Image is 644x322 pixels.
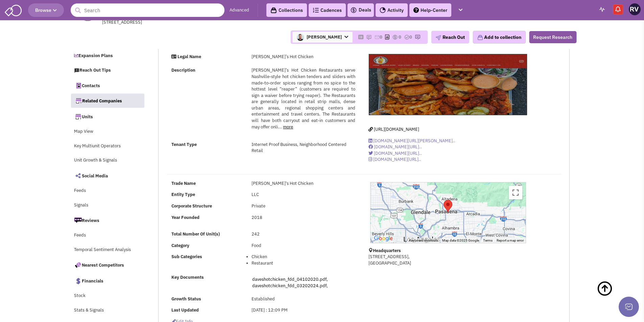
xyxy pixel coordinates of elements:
button: Request Research [529,31,576,43]
b: Growth Status [171,296,201,302]
b: Key Documents [171,274,204,280]
a: daveshotchicken_fdd_04102020.pdf, [252,276,328,282]
div: Dave’s Hot Chicken [444,200,452,213]
span: Map data ©2025 Google [442,239,479,242]
span: [DOMAIN_NAME][URL].. [374,144,422,150]
a: Stats & Signals [71,304,144,317]
a: Report a map error [497,239,524,242]
img: research-icon.png [415,34,420,40]
a: Nearest Competitors [71,258,144,272]
span: [PERSON_NAME]’s Hot Chicken Restaurants serve Nashville-style hot chicken tenders and sliders wit... [252,67,355,129]
img: icon-note.png [366,34,372,40]
span: [DOMAIN_NAME][URL].. [373,156,421,162]
a: Feeds [71,229,144,242]
div: [STREET_ADDRESS] [102,19,279,26]
img: SmartAdmin [5,3,22,16]
a: [DOMAIN_NAME][URL][PERSON_NAME].. [368,138,455,144]
div: 242 [247,231,359,238]
strong: Legal Name [177,54,201,59]
img: SKco51MQXUmlAEIL9NZ91A.png [296,33,304,41]
span: Browse [35,7,57,13]
b: Category [171,243,189,248]
div: LLC [247,192,359,198]
a: [DOMAIN_NAME][URL].. [368,150,422,156]
a: Expansion Plans [71,50,144,63]
a: daveshotchicken_fdd_03202024.pdf, [252,283,328,289]
li: Chicken [252,254,355,260]
a: more [283,124,293,130]
img: Dave’s Hot Chicken [369,54,527,115]
img: icon-dealamount.png [392,34,398,40]
b: Year Founded [171,215,199,220]
a: Map View [71,125,144,138]
a: Social Media [71,169,144,183]
a: Back To Top [597,274,630,318]
a: [URL][DOMAIN_NAME] [368,126,419,132]
li: Restaurant [252,260,355,267]
span: 0 [380,34,382,40]
a: [DOMAIN_NAME][URL].. [368,156,421,162]
div: Established [247,296,359,302]
span: 0 [409,34,412,40]
img: icon-email-active-16.png [374,34,380,40]
img: Cadences_logo.png [313,8,319,13]
div: [PERSON_NAME]’s Hot Chicken [247,54,359,60]
span: 0 [399,34,401,40]
a: Signals [71,199,144,212]
a: Related Companies [71,94,145,108]
span: [DOMAIN_NAME][URL][PERSON_NAME].. [373,138,455,144]
div: Private [247,203,359,209]
strong: Tenant Type [171,142,197,147]
div: Food [247,243,359,249]
div: 2018 [247,215,359,221]
a: Contacts [71,78,144,93]
a: Stock [71,290,144,302]
a: Cadences [309,3,346,17]
a: Open this area in Google Maps (opens a new window) [372,234,395,243]
img: plane.png [435,35,441,41]
span: [DOMAIN_NAME][URL].. [374,150,422,156]
a: Temporal Sentiment Analysis [71,244,144,256]
b: Trade Name [171,180,196,186]
a: Unit Growth & Signals [71,154,144,167]
img: icon-collection-lavender-black.svg [270,7,277,14]
a: Advanced [230,7,249,14]
a: Key Multiunit Operators [71,140,144,153]
a: Deals [350,6,371,14]
span: [PERSON_NAME] [292,32,352,43]
img: TaskCount.png [404,34,409,40]
button: Reach Out [431,31,469,44]
b: Sub Categories [171,254,202,259]
button: Add to collection [473,31,526,44]
b: Total Number Of Unit(s) [171,231,220,237]
img: Google [372,234,395,243]
img: icon-collection-lavender.png [477,34,483,41]
strong: Description [171,67,195,73]
div: Internet Proof Business, Neighborhood Centered Retail [247,142,359,154]
div: [PERSON_NAME]'s Hot Chicken [247,180,359,187]
button: Keyboard shortcuts [409,238,438,243]
a: Terms (opens in new tab) [483,239,493,242]
a: Help-Center [409,3,451,17]
img: icon-deals.svg [350,6,357,14]
b: Corporate Structure [171,203,212,209]
a: Feeds [71,184,144,197]
div: [DATE] : 12:09 PM [247,307,359,314]
b: Entity Type [171,192,195,197]
button: Browse [28,3,64,17]
b: Last Updated [171,307,199,313]
a: Reviews [71,213,144,227]
img: Robin Velan [629,3,641,15]
a: Units [71,109,144,124]
button: Toggle fullscreen view [509,186,522,199]
p: [STREET_ADDRESS], [GEOGRAPHIC_DATA] [368,254,527,266]
img: Activity.png [380,7,386,13]
img: help.png [413,7,419,13]
span: [URL][DOMAIN_NAME] [374,126,419,132]
input: Search [71,3,224,17]
a: Financials [71,274,144,288]
a: Activity [376,3,408,17]
a: Collections [266,3,307,17]
a: [DOMAIN_NAME][URL].. [368,144,422,150]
